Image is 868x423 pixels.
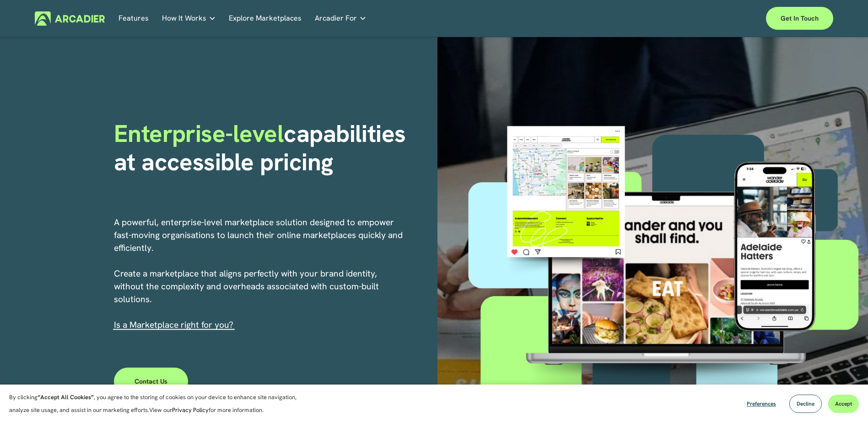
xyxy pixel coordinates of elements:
[747,400,776,407] span: Preferences
[114,319,233,331] span: I
[315,12,357,25] span: Arcadier For
[822,379,868,423] iframe: Chat Widget
[172,406,209,414] a: Privacy Policy
[38,393,94,401] strong: “Accept All Cookies”
[766,7,833,30] a: Get in touch
[162,11,216,26] a: folder dropdown
[114,118,284,149] span: Enterprise-level
[315,11,367,26] a: folder dropdown
[789,395,822,413] button: Decline
[9,391,307,417] p: By clicking , you agree to the storing of cookies on your device to enhance site navigation, anal...
[116,319,233,331] a: s a Marketplace right for you?
[114,118,412,178] strong: capabilities at accessible pricing
[119,11,149,26] a: Features
[162,12,206,25] span: How It Works
[740,395,783,413] button: Preferences
[797,400,814,407] span: Decline
[114,216,404,331] p: A powerful, enterprise-level marketplace solution designed to empower fast-moving organisations t...
[35,11,105,26] img: Arcadier
[114,368,189,395] a: Contact Us
[229,11,302,26] a: Explore Marketplaces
